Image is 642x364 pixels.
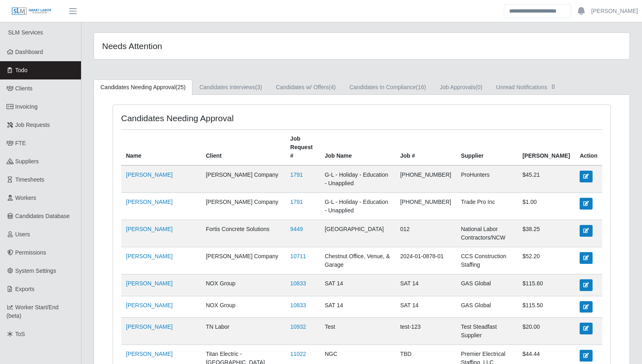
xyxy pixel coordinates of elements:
a: 10711 [290,253,306,259]
span: (3) [255,84,262,90]
td: GAS Global [456,296,518,317]
span: Workers [15,195,36,201]
td: 2024-01-0878-01 [395,247,456,274]
td: TN Labor [201,318,285,345]
a: Candidates Interviews [192,79,269,95]
span: [] [549,83,557,90]
td: [PHONE_NUMBER] [395,165,456,193]
span: ToS [15,331,25,337]
span: (16) [416,84,426,90]
h4: Candidates Needing Approval [121,113,315,123]
td: CCS Construction Staffing [456,247,518,274]
span: (25) [175,84,186,90]
td: SAT 14 [395,274,456,296]
th: [PERSON_NAME] [518,130,575,166]
td: Fortis Concrete Solutions [201,220,285,247]
td: $115.50 [518,296,575,317]
td: Test [320,318,395,345]
td: Test Steadfast Supplier [456,318,518,345]
a: [PERSON_NAME] [126,199,173,205]
span: Suppliers [15,158,39,165]
span: Worker Start/End (beta) [6,304,59,319]
a: Candidates w/ Offers [269,79,343,95]
a: 1791 [290,171,303,178]
a: Candidates In Compliance [343,79,433,95]
td: [PERSON_NAME] Company [201,165,285,193]
td: National Labor Contractors/NCW [456,220,518,247]
td: [GEOGRAPHIC_DATA] [320,220,395,247]
a: [PERSON_NAME] [126,253,173,259]
span: Job Requests [15,122,50,128]
a: 11022 [290,351,306,357]
td: $38.25 [518,220,575,247]
a: [PERSON_NAME] [126,280,173,287]
a: 9449 [290,226,303,232]
h4: Needs Attention [102,41,311,51]
span: FTE [15,140,26,146]
a: [PERSON_NAME] [126,351,173,357]
a: 10833 [290,280,306,287]
td: $20.00 [518,318,575,345]
a: [PERSON_NAME] [126,323,173,330]
td: G-L - Holiday - Education - Unapplied [320,193,395,220]
span: Exports [15,286,34,292]
td: test-123 [395,318,456,345]
span: Candidates Database [15,213,70,219]
td: 012 [395,220,456,247]
td: ProHunters [456,165,518,193]
td: G-L - Holiday - Education - Unapplied [320,165,395,193]
span: (0) [476,84,482,90]
td: Chestnut Office, Venue, & Garage [320,247,395,274]
span: Invoicing [15,103,38,110]
td: [PERSON_NAME] Company [201,193,285,220]
span: Dashboard [15,49,43,55]
td: [PERSON_NAME] Company [201,247,285,274]
span: Clients [15,85,33,92]
th: Job Name [320,130,395,166]
a: 10833 [290,302,306,308]
td: $115.60 [518,274,575,296]
td: SAT 14 [320,296,395,317]
td: NOX Group [201,296,285,317]
span: Todo [15,67,28,73]
td: GAS Global [456,274,518,296]
input: Search [504,4,571,18]
td: $45.21 [518,165,575,193]
th: Job Request # [286,130,320,166]
span: System Settings [15,268,56,274]
img: SLM Logo [11,7,52,16]
th: Action [575,130,602,166]
a: [PERSON_NAME] [591,7,638,15]
td: [PHONE_NUMBER] [395,193,456,220]
a: Job Approvals [433,79,489,95]
td: NOX Group [201,274,285,296]
th: Job # [395,130,456,166]
span: Users [15,231,30,238]
td: SAT 14 [395,296,456,317]
a: Candidates Needing Approval [94,79,192,95]
span: Permissions [15,249,46,256]
a: Unread Notifications [489,79,564,95]
td: Trade Pro Inc [456,193,518,220]
th: Client [201,130,285,166]
span: SLM Services [8,29,43,36]
th: Supplier [456,130,518,166]
td: SAT 14 [320,274,395,296]
span: Timesheets [15,176,45,183]
span: (4) [329,84,336,90]
a: 10932 [290,323,306,330]
a: [PERSON_NAME] [126,171,173,178]
a: 1791 [290,199,303,205]
a: [PERSON_NAME] [126,302,173,308]
td: $52.20 [518,247,575,274]
a: [PERSON_NAME] [126,226,173,232]
th: Name [121,130,201,166]
td: $1.00 [518,193,575,220]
